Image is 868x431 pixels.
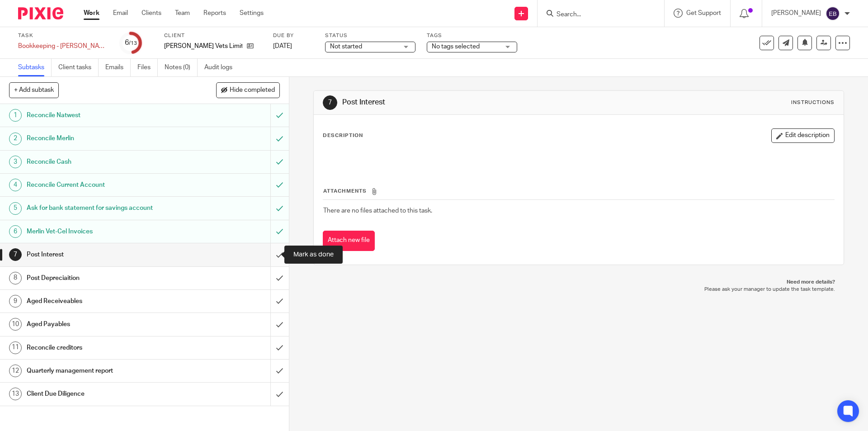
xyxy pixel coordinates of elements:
[9,202,22,215] div: 5
[18,42,108,51] div: Bookkeeping - [PERSON_NAME] Vets Limited Monthly
[27,317,183,331] h1: Aged Payables
[9,295,22,308] div: 9
[9,133,22,145] div: 2
[9,225,22,238] div: 6
[273,32,314,39] label: Due by
[273,43,292,49] span: [DATE]
[771,9,821,18] p: [PERSON_NAME]
[216,82,280,98] button: Hide completed
[27,132,183,145] h1: Reconcile Merlin
[9,365,22,377] div: 12
[18,32,108,39] label: Task
[427,32,517,39] label: Tags
[323,231,375,251] button: Attach new file
[323,208,432,214] span: There are no files attached to this task.
[323,132,363,139] p: Description
[27,364,183,378] h1: Quarterly management report
[342,98,598,107] h1: Post Interest
[18,7,63,19] img: Pixie
[18,59,52,76] a: Subtasks
[125,38,137,48] div: 6
[556,11,637,19] input: Search
[27,387,183,401] h1: Client Due Diligence
[323,189,367,194] span: Attachments
[164,32,262,39] label: Client
[240,9,264,18] a: Settings
[58,59,99,76] a: Client tasks
[18,42,108,51] div: Bookkeeping - Bowland Vets Limited Monthly
[175,9,190,18] a: Team
[137,59,158,76] a: Files
[84,9,99,18] a: Work
[686,10,721,16] span: Get Support
[9,248,22,261] div: 7
[129,41,137,46] small: /13
[27,225,183,238] h1: Merlin Vet-Cel Invoices
[27,248,183,261] h1: Post Interest
[27,271,183,285] h1: Post Depreciaition
[330,43,362,50] span: Not started
[27,201,183,215] h1: Ask for bank statement for savings account
[9,318,22,331] div: 10
[9,341,22,354] div: 11
[9,109,22,122] div: 1
[27,294,183,308] h1: Aged Receiveables
[826,6,840,21] img: svg%3E
[27,109,183,122] h1: Reconcile Natwest
[204,59,239,76] a: Audit logs
[322,279,835,286] p: Need more details?
[230,87,275,94] span: Hide completed
[9,82,59,98] button: + Add subtask
[27,341,183,355] h1: Reconcile creditors
[322,286,835,293] p: Please ask your manager to update the task template.
[9,388,22,400] div: 13
[9,179,22,191] div: 4
[791,99,835,106] div: Instructions
[142,9,161,18] a: Clients
[27,178,183,192] h1: Reconcile Current Account
[165,59,198,76] a: Notes (0)
[105,59,131,76] a: Emails
[432,43,480,50] span: No tags selected
[164,42,242,51] p: [PERSON_NAME] Vets Limited
[771,128,835,143] button: Edit description
[9,272,22,284] div: 8
[323,95,337,110] div: 7
[113,9,128,18] a: Email
[27,155,183,169] h1: Reconcile Cash
[9,156,22,168] div: 3
[203,9,226,18] a: Reports
[325,32,415,39] label: Status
